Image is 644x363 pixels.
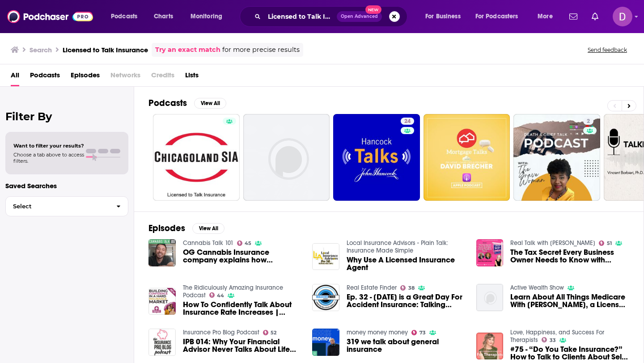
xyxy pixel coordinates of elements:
[585,46,630,54] button: Send feedback
[613,7,632,26] button: Show profile menu
[419,9,472,24] button: open menu
[470,9,531,24] button: open menu
[154,10,173,23] span: Charts
[347,329,408,336] a: money money money
[347,338,466,353] a: 319 we talk about general insurance
[194,98,226,109] button: View All
[587,117,590,126] span: 2
[5,196,128,216] button: Select
[237,241,252,246] a: 45
[333,114,420,201] a: 24
[411,330,426,335] a: 73
[30,46,52,54] h3: Search
[476,333,504,360] img: #75 - “Do You Take Insurance?” How to Talk to Clients About Self Pay Therapy
[510,346,629,361] span: #75 - “Do You Take Insurance?” How to Talk to Clients About Self Pay Therapy
[337,11,382,22] button: Open AdvancedNew
[613,7,632,26] img: User Profile
[583,118,593,125] a: 2
[347,256,466,271] a: Why Use A Licensed Insurance Agent
[192,223,225,234] button: View All
[531,9,564,24] button: open menu
[419,331,426,335] span: 73
[510,293,629,308] span: Learn About All Things Medicare With [PERSON_NAME], a Licensed Life & Health Insurance Agent!
[312,329,339,356] img: 319 we talk about general insurance
[510,239,595,247] a: Real Talk with Leigh Brown
[111,10,137,23] span: Podcasts
[588,9,602,24] a: Show notifications dropdown
[550,338,556,342] span: 33
[510,329,604,344] a: Love, Happiness, and Success For Therapists
[183,301,302,316] a: How To Confidently Talk About Insurance Rate Increases | Insurance Hard Market
[11,68,19,86] a: All
[510,293,629,308] a: Learn About All Things Medicare With Chase McKissick, a Licensed Life & Health Insurance Agent!
[271,331,276,335] span: 52
[217,294,224,298] span: 44
[155,45,220,55] a: Try an exact match
[185,68,199,86] a: Lists
[151,68,174,86] span: Credits
[510,249,629,264] span: The Tax Secret Every Business Owner Needs to Know with Entrepreneur/Life Insurance Agent [PERSON_...
[7,8,93,25] img: Podchaser - Follow, Share and Rate Podcasts
[263,330,277,335] a: 52
[148,97,226,109] a: PodcastsView All
[613,7,632,26] span: Logged in as donovan
[183,239,233,247] a: Cannabis Talk 101
[510,249,629,264] a: The Tax Secret Every Business Owner Needs to Know with Entrepreneur/Life Insurance Agent Edwin El...
[209,292,225,298] a: 44
[312,284,339,311] img: Ep. 32 - Today is a Great Day For Accident Insurance: Talking Insurance With Cara Dee
[513,114,600,201] a: 2
[476,284,504,311] a: Learn About All Things Medicare With Chase McKissick, a Licensed Life & Health Insurance Agent!
[148,223,185,234] h2: Episodes
[248,6,416,27] div: Search podcasts, credits, & more...
[476,239,504,266] img: The Tax Secret Every Business Owner Needs to Know with Entrepreneur/Life Insurance Agent Edwin El...
[71,68,100,86] a: Episodes
[347,293,466,308] a: Ep. 32 - Today is a Great Day For Accident Insurance: Talking Insurance With Cara Dee
[148,288,176,315] img: How To Confidently Talk About Insurance Rate Increases | Insurance Hard Market
[148,239,176,266] img: OG Cannabis Insurance company explains how mainstream insurance can cover licensed cannabis compa...
[30,68,60,86] a: Podcasts
[607,241,612,245] span: 51
[542,337,556,342] a: 33
[264,9,337,24] input: Search podcasts, credits, & more...
[425,10,461,23] span: For Business
[408,286,415,290] span: 38
[312,243,339,270] img: Why Use A Licensed Insurance Agent
[148,9,178,24] a: Charts
[245,241,251,245] span: 45
[183,329,259,336] a: Insurance Pro Blog Podcast
[401,118,414,125] a: 24
[347,293,466,308] span: Ep. 32 - [DATE] is a Great Day For Accident Insurance: Talking Insurance With [PERSON_NAME]
[365,5,381,14] span: New
[341,14,378,19] span: Open Advanced
[13,143,84,149] span: Want to filter your results?
[148,97,187,109] h2: Podcasts
[183,249,302,264] a: OG Cannabis Insurance company explains how mainstream insurance can cover licensed cannabis compa...
[191,10,222,23] span: Monitoring
[566,9,581,24] a: Show notifications dropdown
[105,9,149,24] button: open menu
[148,329,176,356] a: IPB 014: Why Your Financial Advisor Never Talks About Life Insurance
[184,9,234,24] button: open menu
[5,181,128,190] p: Saved Searches
[599,241,612,246] a: 51
[404,117,411,126] span: 24
[148,223,225,234] a: EpisodesView All
[222,45,300,55] span: for more precise results
[183,338,302,353] a: IPB 014: Why Your Financial Advisor Never Talks About Life Insurance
